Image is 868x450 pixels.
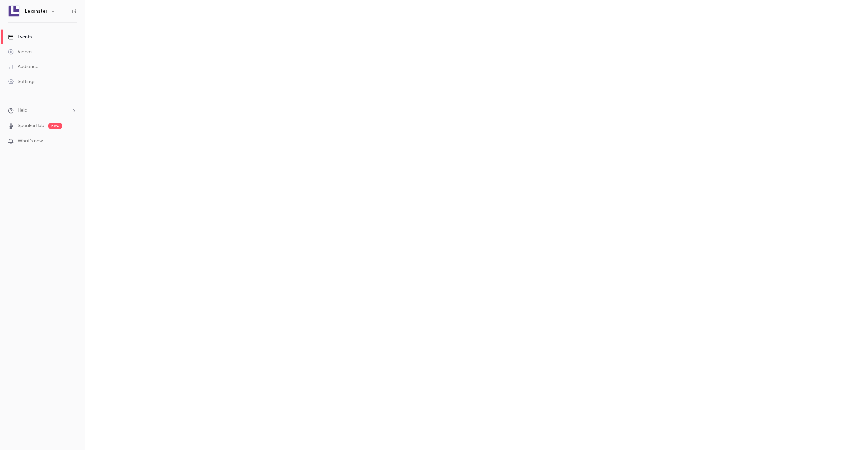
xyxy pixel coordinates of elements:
[8,63,38,70] div: Audience
[8,6,19,17] img: Learnster
[8,78,35,85] div: Settings
[25,8,47,15] h6: Learnster
[18,122,44,129] a: SpeakerHub
[8,34,32,40] div: Events
[18,138,43,145] span: What's new
[8,48,32,55] div: Videos
[18,107,27,114] span: Help
[8,107,77,114] li: help-dropdown-opener
[48,123,62,129] span: new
